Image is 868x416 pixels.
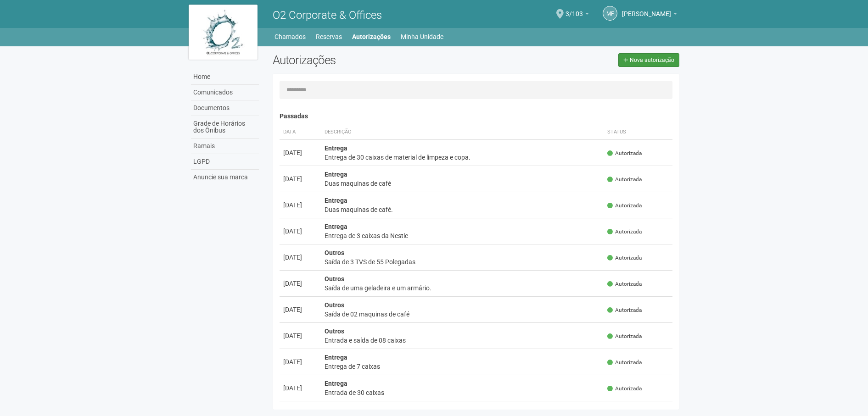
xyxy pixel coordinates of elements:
div: Saída de 02 maquinas de café [325,310,600,319]
a: Ramais [191,139,259,154]
div: [DATE] [283,331,317,340]
a: Grade de Horários dos Ônibus [191,116,259,139]
strong: Entrega [325,197,347,204]
span: Autorizada [607,254,642,262]
div: Duas maquinas de café [325,179,600,188]
div: [DATE] [283,305,317,314]
div: [DATE] [283,174,317,183]
span: Márcia Ferraz [622,1,671,17]
strong: Entrega [325,223,347,230]
span: Autorizada [607,202,642,210]
a: 3/103 [566,11,589,19]
div: Saída de 3 TVS de 55 Polegadas [325,257,600,266]
a: Comunicados [191,85,259,100]
a: Minha Unidade [401,30,443,43]
a: Chamados [274,30,306,43]
span: O2 Corporate & Offices [273,9,382,22]
a: Nova autorização [618,53,679,67]
th: Descrição [321,125,604,140]
a: LGPD [191,154,259,170]
strong: Outros [325,327,344,335]
div: Duas maquinas de café. [325,205,600,214]
th: Data [280,125,321,140]
strong: Entrega [325,171,347,178]
a: Home [191,69,259,85]
span: Autorizada [607,333,642,340]
span: Autorizada [607,359,642,366]
strong: Entrega [325,380,347,387]
span: 3/103 [566,1,583,17]
div: [DATE] [283,357,317,366]
strong: Outros [325,275,344,283]
h4: Passadas [280,113,673,120]
span: Autorizada [607,150,642,157]
div: Entrega de 30 caixas de material de limpeza e copa. [325,153,600,162]
a: Documentos [191,100,259,116]
div: Saída de uma geladeira e um armário. [325,283,600,293]
div: [DATE] [283,383,317,393]
span: Autorizada [607,385,642,393]
div: Entrega de 3 caixas da Nestle [325,231,600,240]
img: logo.jpg [189,5,258,60]
a: MF [603,6,617,21]
div: [DATE] [283,253,317,262]
a: Autorizações [352,30,391,43]
strong: Outros [325,249,344,256]
h2: Autorizações [273,53,469,67]
span: Autorizada [607,176,642,183]
div: Entrada e saída de 08 caixas [325,336,600,345]
a: Anuncie sua marca [191,170,259,185]
span: Autorizada [607,280,642,288]
div: [DATE] [283,148,317,157]
a: Reservas [316,30,342,43]
div: [DATE] [283,227,317,236]
div: Entrega de 7 caixas [325,362,600,371]
strong: Entrega [325,354,347,361]
a: [PERSON_NAME] [622,11,677,19]
div: [DATE] [283,200,317,210]
strong: Entrega [325,144,347,152]
div: Entrada de 30 caixas [325,388,600,397]
div: [DATE] [283,279,317,288]
span: Nova autorização [630,57,674,63]
span: Autorizada [607,228,642,236]
th: Status [604,125,672,140]
strong: Outros [325,301,344,309]
span: Autorizada [607,306,642,314]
